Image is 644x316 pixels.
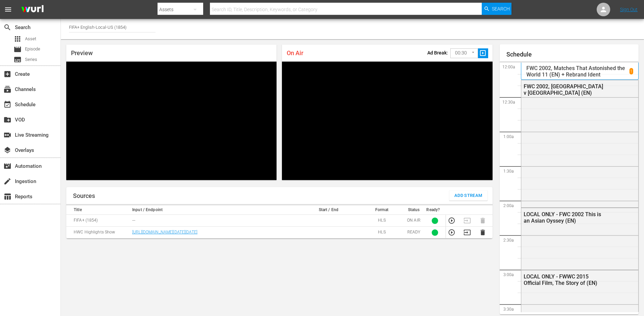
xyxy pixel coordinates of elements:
[479,229,486,236] button: Delete
[14,35,22,43] span: Asset
[479,49,487,57] span: slideshow_sharp
[526,65,629,78] p: FWC 2002, Matches That Astonished the World 11 (EN) + Rebrand Ident
[448,229,455,236] button: Preview Stream
[403,215,424,227] td: ON AIR
[3,23,11,31] span: Search
[482,3,511,15] button: Search
[403,227,424,239] td: READY
[14,45,22,53] span: Episode
[66,227,130,239] td: HWC Highlights Show
[130,215,296,227] td: ---
[524,273,605,286] div: LOCAL ONLY - FWWC 2015 Official Film, The Story of (EN)
[3,116,11,124] span: VOD
[287,49,303,57] span: On Air
[620,7,638,12] a: Sign Out
[403,205,424,215] th: Status
[3,146,11,154] span: Overlays
[130,205,296,215] th: Input / Endpoint
[3,100,11,109] span: Schedule
[296,205,360,215] th: Start / End
[71,49,93,57] span: Preview
[25,56,37,63] span: Series
[492,3,510,15] span: Search
[448,217,455,224] button: Preview Stream
[3,131,11,139] span: Live Streaming
[424,205,446,215] th: Ready?
[14,55,22,64] span: Series
[3,177,11,185] span: Ingestion
[360,227,403,239] td: HLS
[73,193,95,199] h1: Sources
[3,70,11,78] span: Create
[16,2,49,18] img: ans4CAIJ8jUAAAAAAAAAAAAAAAAAAAAAAAAgQb4GAAAAAAAAAAAAAAAAAAAAAAAAJMjXAAAAAAAAAAAAAAAAAAAAAAAAgAT5G...
[3,162,11,170] span: Automation
[524,211,605,224] div: LOCAL ONLY - FWC 2002 This is an Asian Oyssey (EN)
[132,230,197,234] a: [URL][DOMAIN_NAME][DATE][DATE]
[360,205,403,215] th: Format
[66,205,130,215] th: Title
[25,46,40,52] span: Episode
[360,215,403,227] td: HLS
[66,215,130,227] td: FIFA+ (1854)
[66,62,277,180] div: Video Player
[463,229,471,236] button: Transition
[506,51,639,58] h1: Schedule
[454,192,482,200] span: Add Stream
[25,36,36,42] span: Asset
[449,190,487,201] button: Add Stream
[427,50,448,55] p: Ad Break:
[3,193,11,201] span: Reports
[630,69,633,74] p: 1
[524,83,605,96] div: FWC 2002, [GEOGRAPHIC_DATA] v [GEOGRAPHIC_DATA] (EN)
[282,62,492,180] div: Video Player
[450,47,478,60] div: 00:30
[3,85,11,93] span: Channels
[4,5,12,14] span: menu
